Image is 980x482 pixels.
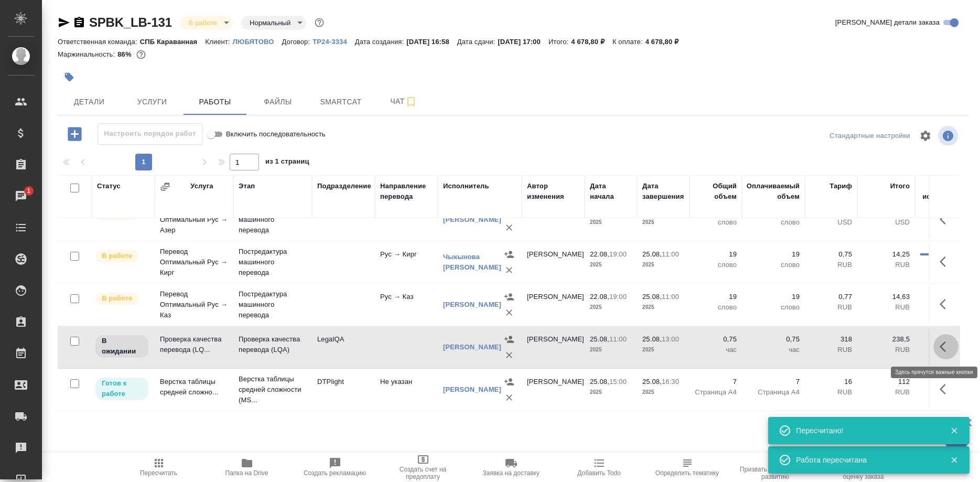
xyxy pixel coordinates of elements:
[612,38,645,46] p: К оплате:
[180,16,233,30] div: В работе
[501,247,517,262] button: Назначить
[810,260,852,270] p: RUB
[58,16,70,29] button: Скопировать ссылку для ЯМессенджера
[246,18,294,27] button: Нормальный
[609,378,627,385] p: 15:00
[642,260,684,270] p: 2025
[443,343,501,351] a: [PERSON_NAME]
[186,18,220,27] button: В работе
[406,38,457,46] p: [DATE] 16:58
[695,377,737,387] p: 7
[609,335,627,343] p: 11:00
[810,345,852,355] p: RUB
[375,371,438,408] td: Не указан
[695,334,737,345] p: 0,75
[642,217,684,228] p: 2025
[313,16,326,29] button: Доп статусы указывают на важность/срочность заказа
[890,181,910,191] div: Итого
[522,329,585,366] td: [PERSON_NAME]
[796,425,934,436] div: Пересчитано!
[312,329,375,366] td: LegalQA
[863,302,910,313] p: RUB
[695,217,737,228] p: слово
[695,345,737,355] p: час
[642,345,684,355] p: 2025
[662,293,679,301] p: 11:00
[933,207,959,232] button: Здесь прячутся важные кнопки
[233,38,282,46] p: ЛЮБЯТОВО
[913,123,938,148] span: Настроить таблицу
[155,241,233,283] td: Перевод Оптимальный Рус → Кирг
[265,155,309,170] span: из 1 страниц
[863,217,910,228] p: USD
[695,302,737,313] p: слово
[642,181,684,202] div: Дата завершения
[590,378,609,385] p: 25.08,
[134,48,148,61] button: 461.08 RUB; 0.91 USD;
[590,345,632,355] p: 2025
[747,217,800,228] p: слово
[375,244,438,281] td: Рус → Кирг
[590,250,609,258] p: 22.08,
[58,66,81,89] button: Добавить тэг
[522,371,585,408] td: [PERSON_NAME]
[747,260,800,270] p: слово
[58,50,117,58] p: Маржинальность:
[102,251,132,261] p: В работе
[642,302,684,313] p: 2025
[810,217,852,228] p: USD
[590,335,609,343] p: 25.08,
[501,390,517,405] button: Удалить
[810,377,852,387] p: 16
[747,334,800,345] p: 0,75
[642,293,662,301] p: 25.08,
[64,95,114,109] span: Детали
[747,387,800,398] p: Страница А4
[642,378,662,385] p: 25.08,
[747,377,800,387] p: 7
[810,302,852,313] p: RUB
[102,293,132,304] p: В работе
[97,181,121,191] div: Статус
[571,38,612,46] p: 4 678,80 ₽
[155,329,233,366] td: Проверка качества перевода (LQ...
[920,181,967,212] div: Прогресс исполнителя в SC
[863,249,910,260] p: 14,25
[73,16,85,29] button: Скопировать ссылку
[3,183,39,209] a: 1
[233,37,282,46] a: ЛЮБЯТОВО
[695,292,737,302] p: 19
[863,377,910,387] p: 112
[226,129,326,140] span: Включить последовательность
[609,293,627,301] p: 19:00
[590,293,609,301] p: 22.08,
[501,289,517,305] button: Назначить
[810,387,852,398] p: RUB
[835,17,940,28] span: [PERSON_NAME] детали заказа
[590,387,632,398] p: 2025
[522,201,585,238] td: [PERSON_NAME]
[312,371,375,408] td: DTPlight
[317,181,371,191] div: Подразделение
[796,455,934,465] div: Работа пересчитана
[695,387,737,398] p: Страница А4
[501,220,517,235] button: Удалить
[140,38,206,46] p: СПБ Караванная
[827,128,913,144] div: split button
[933,377,959,402] button: Здесь прячутся важные кнопки
[60,123,89,145] button: Добавить работу
[239,181,255,191] div: Этап
[239,374,307,405] p: Верстка таблицы средней сложности (MS...
[695,181,737,202] div: Общий объем
[642,387,684,398] p: 2025
[642,335,662,343] p: 25.08,
[609,250,627,258] p: 19:00
[94,292,149,306] div: Исполнитель выполняет работу
[501,305,517,320] button: Удалить
[747,249,800,260] p: 19
[747,345,800,355] p: час
[241,16,306,30] div: В работе
[662,250,679,258] p: 11:00
[379,95,429,108] span: Чат
[522,244,585,281] td: [PERSON_NAME]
